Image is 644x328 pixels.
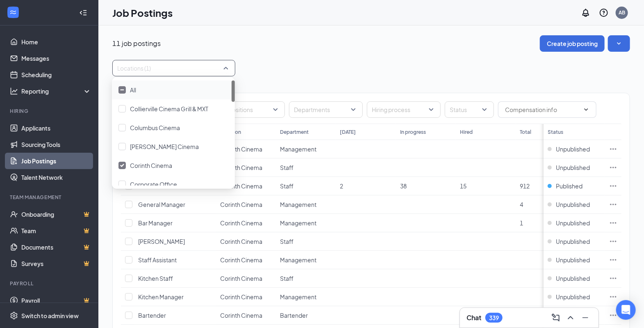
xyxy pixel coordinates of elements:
a: TeamCrown [21,222,91,239]
svg: Ellipses [609,237,617,245]
span: Unpublished [556,163,590,172]
td: Staff [276,232,336,251]
td: Staff [276,177,336,195]
th: [DATE] [336,124,396,140]
div: Corporate Office [112,175,235,194]
button: ComposeMessage [549,311,562,324]
span: Staff [280,238,294,245]
div: 339 [489,314,499,321]
span: Management [280,293,316,300]
div: Team Management [10,194,90,201]
span: 38 [400,182,407,190]
svg: Ellipses [609,219,617,227]
a: Talent Network [21,169,91,186]
svg: Ellipses [609,274,617,282]
svg: ChevronUp [566,313,576,323]
div: Cordova Cinema [112,137,235,156]
a: SurveysCrown [21,255,91,272]
td: Corinth Cinema [216,232,276,251]
td: Corinth Cinema [216,251,276,269]
span: 2 [340,182,344,190]
svg: Ellipses [609,200,617,209]
span: Management [280,201,316,208]
td: Corinth Cinema [216,306,276,325]
span: 1 [520,219,523,227]
svg: Ellipses [609,163,617,172]
span: Corinth Cinema [220,145,262,153]
span: Collierville Cinema Grill & MXT [130,105,208,112]
span: Management [280,219,316,227]
th: Hired [456,124,516,140]
th: Status [544,124,605,140]
span: Staff [280,275,294,282]
span: Kitchen Manager [138,293,184,300]
svg: ComposeMessage [551,313,561,323]
span: Corinth Cinema [220,275,262,282]
td: Bartender [276,306,336,325]
span: Corinth Cinema [220,201,262,208]
td: Management [276,140,336,158]
div: Open Intercom Messenger [616,300,636,320]
img: checkbox [120,164,124,167]
button: Minimize [579,311,592,324]
svg: Analysis [10,87,18,95]
div: Hiring [10,108,90,115]
svg: Ellipses [609,256,617,264]
span: Published [556,182,583,190]
svg: Ellipses [609,293,617,301]
span: All [130,86,136,94]
button: SmallChevronDown [608,35,630,52]
a: OnboardingCrown [21,206,91,222]
span: Management [280,145,316,153]
span: Unpublished [556,274,590,282]
span: Corinth Cinema [220,164,262,171]
div: Collierville Cinema Grill & MXT [112,99,235,118]
span: Unpublished [556,145,590,153]
svg: Ellipses [609,145,617,153]
input: Compensation info [505,105,580,114]
td: Corinth Cinema [216,195,276,214]
div: Department [280,128,309,135]
span: Corinth Cinema [220,182,262,190]
button: ChevronUp [564,311,577,324]
span: 4 [520,201,523,208]
span: 912 [520,182,530,190]
div: Switch to admin view [21,312,79,320]
a: DocumentsCrown [21,239,91,255]
span: Corporate Office [130,181,177,188]
svg: Ellipses [609,311,617,319]
svg: Minimize [580,313,590,323]
span: Corinth Cinema [220,312,262,319]
span: Staff [280,182,294,190]
a: Applicants [21,120,91,136]
th: In progress [396,124,456,140]
td: Corinth Cinema [216,214,276,232]
img: checkbox [120,89,124,91]
a: Sourcing Tools [21,136,91,153]
a: Scheduling [21,67,91,83]
svg: Notifications [581,8,591,18]
th: Total [516,124,576,140]
span: Staff [280,164,294,171]
td: Staff [276,269,336,288]
svg: WorkstreamLogo [9,8,17,16]
td: Management [276,195,336,214]
span: Unpublished [556,219,590,227]
p: 11 job postings [112,39,161,48]
td: Corinth Cinema [216,158,276,177]
span: Unpublished [556,200,590,209]
span: Unpublished [556,256,590,264]
span: Bartender [138,312,166,319]
span: 15 [460,182,467,190]
span: Unpublished [556,237,590,245]
span: Management [280,256,316,264]
svg: QuestionInfo [599,8,609,18]
div: AB [619,9,625,16]
a: PayrollCrown [21,292,91,309]
svg: Collapse [79,9,87,17]
svg: Settings [10,312,18,320]
td: Management [276,288,336,306]
td: Corinth Cinema [216,140,276,158]
a: Home [21,34,91,50]
td: Corinth Cinema [216,269,276,288]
